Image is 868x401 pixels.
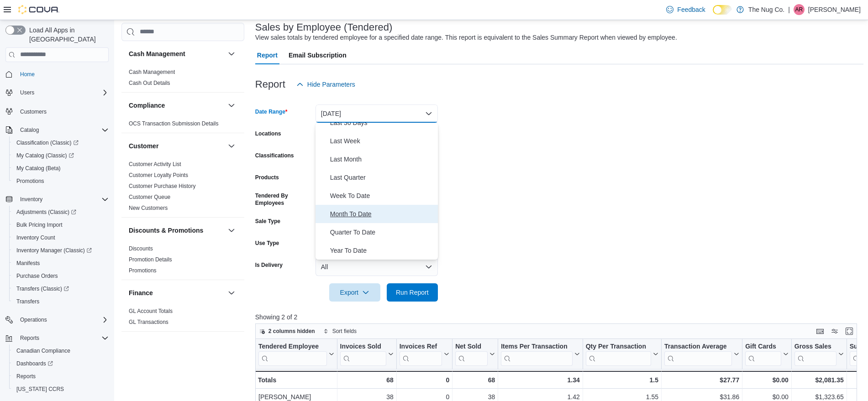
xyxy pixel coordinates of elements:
[20,196,42,203] span: Inventory
[808,4,861,15] p: [PERSON_NAME]
[226,339,237,350] button: Inventory
[13,271,109,281] span: Purchase Orders
[16,177,44,185] span: Promotions
[585,343,658,366] button: Qty Per Transaction
[129,172,188,178] a: Customer Loyalty Points
[121,159,244,217] div: Customer
[501,375,580,385] div: 1.34
[16,333,43,344] button: Reports
[9,231,112,244] button: Inventory Count
[13,283,73,294] a: Transfers (Classic)
[13,371,109,382] span: Reports
[330,154,434,165] span: Last Month
[13,137,82,148] a: Classification (Classic)
[316,123,438,260] div: Select listbox
[13,137,109,148] span: Classification (Classic)
[16,125,109,135] span: Catalog
[9,383,112,396] button: [US_STATE] CCRS
[16,314,51,325] button: Operations
[2,332,112,344] button: Reports
[829,326,840,337] button: Display options
[13,345,74,356] a: Canadian Compliance
[129,245,153,252] span: Discounts
[255,79,285,90] h3: Report
[340,343,393,366] button: Invoices Sold
[663,0,709,19] a: Feedback
[16,260,40,267] span: Manifests
[258,375,334,385] div: Totals
[387,283,438,302] button: Run Report
[9,257,112,270] button: Manifests
[129,226,224,235] button: Discounts & Promotions
[129,308,173,314] a: GL Account Totals
[121,243,244,280] div: Discounts & Promotions
[400,375,449,385] div: 0
[129,267,157,274] span: Promotions
[129,288,153,297] h3: Finance
[745,343,781,366] div: Gift Card Sales
[129,101,224,110] button: Compliance
[13,296,109,307] span: Transfers
[129,69,175,75] a: Cash Management
[16,298,39,305] span: Transfers
[745,343,781,351] div: Gift Cards
[20,126,39,134] span: Catalog
[129,340,158,349] h3: Inventory
[9,206,112,219] a: Adjustments (Classic)
[255,22,393,33] h3: Sales by Employee (Tendered)
[2,86,112,99] button: Users
[121,118,244,133] div: Compliance
[9,136,112,149] a: Classification (Classic)
[255,108,288,115] label: Date Range
[13,258,43,269] a: Manifests
[255,130,281,137] label: Locations
[16,360,53,367] span: Dashboards
[16,247,92,254] span: Inventory Manager (Classic)
[129,193,170,201] span: Customer Queue
[664,375,739,385] div: $27.77
[129,245,153,252] a: Discounts
[9,244,112,257] a: Inventory Manager (Classic)
[2,68,112,81] button: Home
[815,326,826,337] button: Keyboard shortcuts
[2,104,112,118] button: Customers
[13,358,57,369] a: Dashboards
[664,343,732,366] div: Transaction Average
[330,227,434,238] span: Quarter To Date
[330,172,434,183] span: Last Quarter
[129,205,168,211] a: New Customers
[13,296,43,307] a: Transfers
[16,87,38,98] button: Users
[16,347,70,354] span: Canadian Compliance
[396,288,429,297] span: Run Report
[20,71,35,78] span: Home
[329,283,380,302] button: Export
[501,343,573,366] div: Items Per Transaction
[13,245,95,256] a: Inventory Manager (Classic)
[400,343,442,351] div: Invoices Ref
[400,343,442,366] div: Invoices Ref
[585,343,651,366] div: Qty Per Transaction
[226,141,237,151] button: Customer
[16,106,50,117] a: Customers
[16,152,74,159] span: My Catalog (Classic)
[129,226,203,235] h3: Discounts & Promotions
[255,218,280,225] label: Sale Type
[256,326,319,337] button: 2 columns hidden
[585,343,651,351] div: Qty Per Transaction
[129,307,173,315] span: GL Account Totals
[16,314,109,325] span: Operations
[794,343,844,366] button: Gross Sales
[13,232,109,243] span: Inventory Count
[13,150,78,161] a: My Catalog (Classic)
[501,343,580,366] button: Items Per Transaction
[16,68,109,80] span: Home
[258,343,334,366] button: Tendered Employee
[400,343,449,366] button: Invoices Ref
[16,105,109,117] span: Customers
[129,49,224,58] button: Cash Management
[18,5,59,14] img: Cova
[129,288,224,297] button: Finance
[340,343,386,351] div: Invoices Sold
